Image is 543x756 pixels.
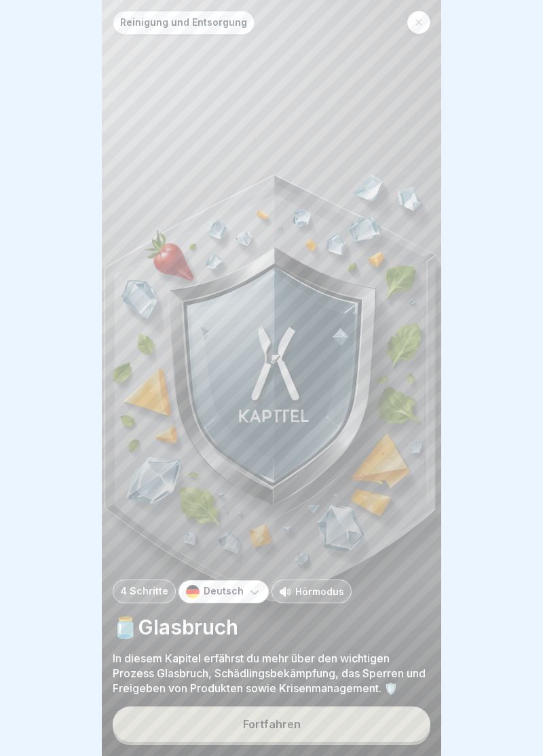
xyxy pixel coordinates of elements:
[113,651,430,696] p: In diesem Kapitel erfährst du mehr über den wichtigen Prozess Glasbruch, Schädlingsbekämpfung, da...
[120,586,168,597] p: 4 Schritte
[243,718,301,730] div: Fortfahren
[113,706,430,742] button: Fortfahren
[120,17,247,29] p: Reinigung und Entsorgung
[186,585,200,599] img: de.svg
[204,586,244,597] p: Deutsch
[295,584,344,599] p: Hörmodus
[113,614,430,640] p: 🫙Glasbruch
